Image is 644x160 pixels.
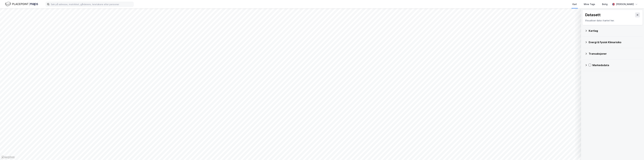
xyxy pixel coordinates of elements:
[585,19,640,22] div: Visualiser data i kartet her.
[585,12,601,17] div: Datasett
[602,2,608,6] div: Bolig
[589,40,640,44] div: Energi & Fysisk Klimarisiko
[572,2,577,6] div: Kart
[616,2,634,6] div: [PERSON_NAME]
[592,63,640,67] div: Markedsdata
[628,145,644,160] iframe: Chat Widget
[5,1,38,7] img: logo.f888ab2527a4732fd821a326f86c7f29.svg
[1,155,15,159] a: Mapbox homepage
[589,29,640,33] div: Kartlag
[50,2,133,7] input: Søk på adresse, matrikkel, gårdeiere, leietakere eller personer
[628,145,644,160] div: Kontrollprogram for chat
[589,52,640,56] div: Transaksjoner
[584,2,595,6] div: Mine Tags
